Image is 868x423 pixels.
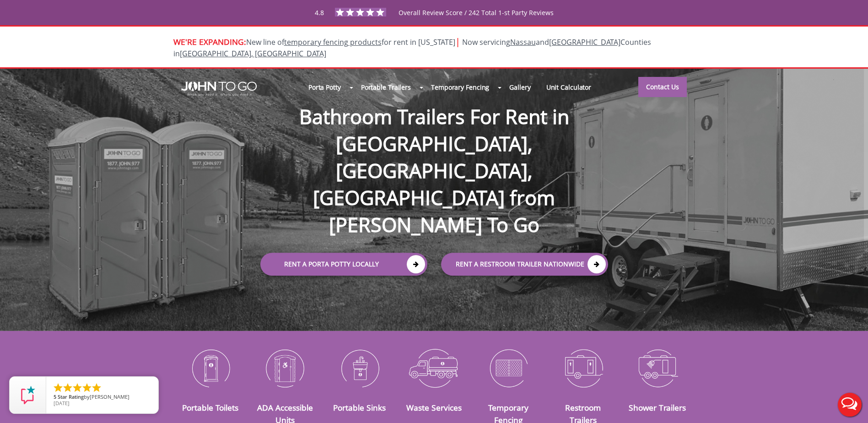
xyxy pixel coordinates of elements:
span: by [54,394,151,401]
li:  [81,382,92,393]
li:  [62,382,73,393]
button: Live Chat [831,386,868,423]
span: [DATE] [54,400,70,407]
span: Star Rating [58,393,84,400]
li:  [91,382,102,393]
span: [PERSON_NAME] [90,393,129,400]
li:  [72,382,83,393]
img: Review Rating [19,386,37,404]
li:  [53,382,64,393]
span: 5 [54,393,56,400]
